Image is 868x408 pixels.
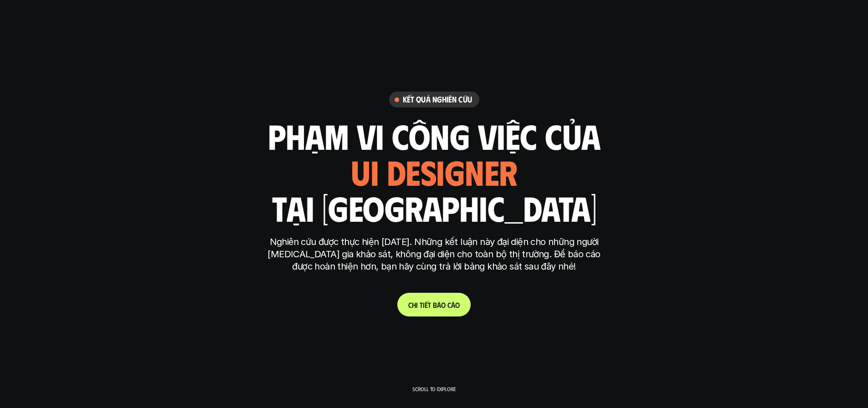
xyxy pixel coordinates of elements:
h1: phạm vi công việc của [268,117,601,155]
p: Scroll to explore [412,386,456,392]
span: á [437,301,441,309]
span: o [455,301,460,309]
h6: Kết quả nghiên cứu [403,94,472,105]
span: t [428,301,431,309]
span: h [412,301,416,309]
span: i [423,301,425,309]
span: o [441,301,446,309]
span: C [408,301,412,309]
span: c [447,301,451,309]
span: ế [425,301,428,309]
span: t [420,301,423,309]
h1: tại [GEOGRAPHIC_DATA] [272,189,596,227]
span: b [433,301,437,309]
a: Chitiếtbáocáo [397,293,471,316]
p: Nghiên cứu được thực hiện [DATE]. Những kết luận này đại diện cho những người [MEDICAL_DATA] gia ... [263,236,605,273]
span: i [416,301,418,309]
span: á [451,301,455,309]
